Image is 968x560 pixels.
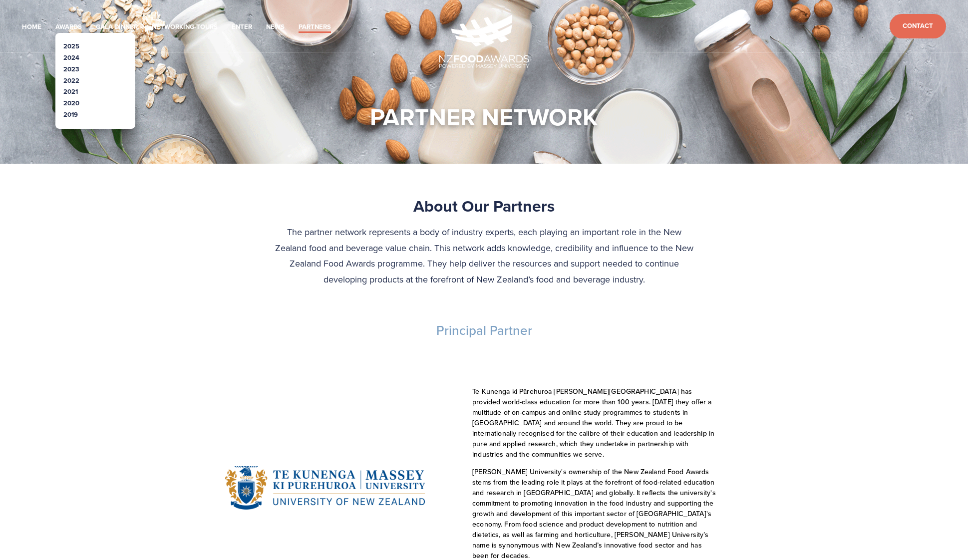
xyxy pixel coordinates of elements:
[274,224,694,287] p: The partner network represents a body of industry experts, each playing an important role in the ...
[63,53,79,62] a: 2024
[299,21,331,33] a: Partners
[370,102,598,132] h1: PARTNER NETWORK
[232,21,252,33] a: Enter
[63,110,78,119] a: 2019
[63,98,79,108] a: 2020
[63,64,79,74] a: 2023
[413,194,555,218] strong: About Our Partners
[63,87,78,96] a: 2021
[55,21,82,33] a: Awards
[266,21,285,33] a: News
[165,322,804,339] h3: Principal Partner
[890,14,946,38] a: Contact
[22,21,41,33] a: Home
[96,21,138,33] a: Gala Dinner
[152,21,218,33] a: Networking-Tours
[63,76,79,85] a: 2022
[472,386,716,459] a: Te Kunenga ki Pūrehuroa [PERSON_NAME][GEOGRAPHIC_DATA] has provided world-class education for mor...
[63,41,79,51] a: 2025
